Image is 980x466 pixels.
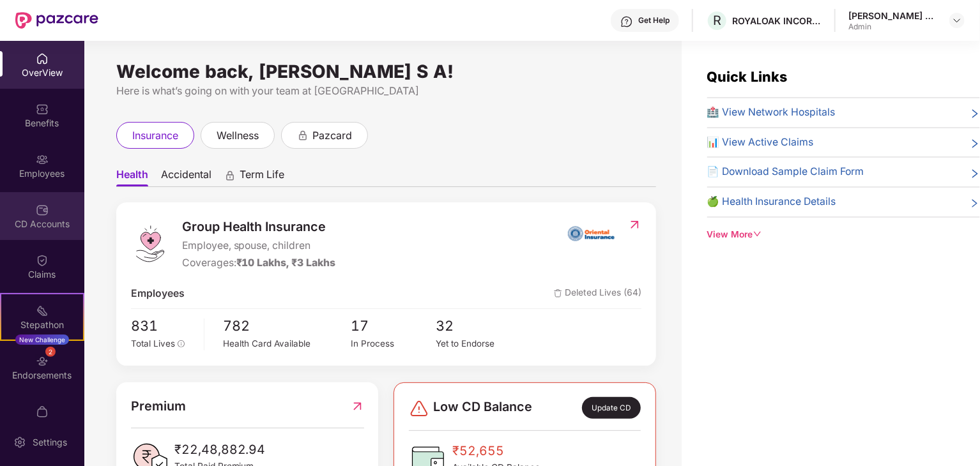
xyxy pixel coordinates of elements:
[36,52,49,65] img: svg+xml;base64,PHN2ZyBpZD0iSG9tZSIgeG1sbnM9Imh0dHA6Ly93d3cudzMub3JnLzIwMDAvc3ZnIiB3aWR0aD0iMjAiIG...
[351,337,436,350] div: In Process
[131,315,195,337] span: 831
[970,167,980,180] span: right
[970,137,980,151] span: right
[182,217,336,237] span: Group Health Insurance
[707,194,836,210] span: 🍏 Health Insurance Details
[182,238,336,254] span: Employee, spouse, children
[224,337,351,350] div: Health Card Available
[848,22,938,32] div: Admin
[224,169,236,181] div: animation
[707,105,836,121] span: 🏥 View Network Hospitals
[970,197,980,210] span: right
[433,397,532,419] span: Low CD Balance
[436,337,521,350] div: Yet to Endorse
[131,225,169,263] img: logo
[116,168,148,186] span: Health
[131,396,186,416] span: Premium
[952,15,962,26] img: svg+xml;base64,PHN2ZyBpZD0iRHJvcGRvd24tMzJ4MzIiIHhtbG5zPSJodHRwOi8vd3d3LnczLm9yZy8yMDAwL3N2ZyIgd2...
[707,68,788,85] span: Quick Links
[848,10,938,22] div: [PERSON_NAME] S A
[236,257,336,269] span: ₹10 Lakhs, ₹3 Lakhs
[224,315,351,337] span: 782
[15,334,69,345] div: New Challenge
[131,338,175,349] span: Total Lives
[116,83,656,99] div: Here is what’s going on with your team at [GEOGRAPHIC_DATA]
[732,15,822,27] div: ROYALOAK INCORPORATION PRIVATE LIMITED
[297,129,309,140] div: animation
[36,153,49,166] img: svg+xml;base64,PHN2ZyBpZD0iRW1wbG95ZWVzIiB4bWxucz0iaHR0cDovL3d3dy53My5vcmcvMjAwMC9zdmciIHdpZHRoPS...
[409,398,429,419] img: svg+xml;base64,PHN2ZyBpZD0iRGFuZ2VyLTMyeDMyIiB4bWxucz0iaHR0cDovL3d3dy53My5vcmcvMjAwMC9zdmciIHdpZH...
[970,107,980,121] span: right
[582,397,641,419] div: Update CD
[13,436,26,449] img: svg+xml;base64,PHN2ZyBpZD0iU2V0dGluZy0yMHgyMCIgeG1sbnM9Imh0dHA6Ly93d3cudzMub3JnLzIwMDAvc3ZnIiB3aW...
[452,441,540,461] span: ₹52,655
[36,103,49,116] img: svg+xml;base64,PHN2ZyBpZD0iQmVuZWZpdHMiIHhtbG5zPSJodHRwOi8vd3d3LnczLm9yZy8yMDAwL3N2ZyIgd2lkdGg9Ij...
[36,405,49,418] img: svg+xml;base64,PHN2ZyBpZD0iTXlfT3JkZXJzIiBkYXRhLW5hbWU9Ik15IE9yZGVycyIgeG1sbnM9Imh0dHA6Ly93d3cudz...
[1,319,83,331] div: Stepathon
[182,255,336,271] div: Coverages:
[131,286,185,302] span: Employees
[45,347,56,357] div: 2
[707,164,864,180] span: 📄 Download Sample Claim Form
[707,135,814,151] span: 📊 View Active Claims
[36,304,49,317] img: svg+xml;base64,PHN2ZyB4bWxucz0iaHR0cDovL3d3dy53My5vcmcvMjAwMC9zdmciIHdpZHRoPSIyMSIgaGVpZ2h0PSIyMC...
[240,168,284,186] span: Term Life
[713,13,721,28] span: R
[36,254,49,267] img: svg+xml;base64,PHN2ZyBpZD0iQ2xhaW0iIHhtbG5zPSJodHRwOi8vd3d3LnczLm9yZy8yMDAwL3N2ZyIgd2lkdGg9IjIwIi...
[132,128,178,144] span: insurance
[178,340,185,348] span: info-circle
[707,228,980,242] div: View More
[161,168,211,186] span: Accidental
[620,15,633,28] img: svg+xml;base64,PHN2ZyBpZD0iSGVscC0zMngzMiIgeG1sbnM9Imh0dHA6Ly93d3cudzMub3JnLzIwMDAvc3ZnIiB3aWR0aD...
[36,204,49,216] img: svg+xml;base64,PHN2ZyBpZD0iQ0RfQWNjb3VudHMiIGRhdGEtbmFtZT0iQ0QgQWNjb3VudHMiIHhtbG5zPSJodHRwOi8vd3...
[567,217,615,249] img: insurerIcon
[628,218,641,231] img: RedirectIcon
[15,12,98,29] img: New Pazcare Logo
[217,128,259,144] span: wellness
[116,66,656,77] div: Welcome back, [PERSON_NAME] S A!
[554,289,562,297] img: deleteIcon
[29,436,71,449] div: Settings
[753,230,762,239] span: down
[312,128,352,144] span: pazcard
[174,440,266,460] span: ₹22,48,882.94
[351,315,436,337] span: 17
[351,396,364,416] img: RedirectIcon
[554,286,641,302] span: Deleted Lives (64)
[36,355,49,368] img: svg+xml;base64,PHN2ZyBpZD0iRW5kb3JzZW1lbnRzIiB4bWxucz0iaHR0cDovL3d3dy53My5vcmcvMjAwMC9zdmciIHdpZH...
[638,15,670,26] div: Get Help
[436,315,521,337] span: 32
